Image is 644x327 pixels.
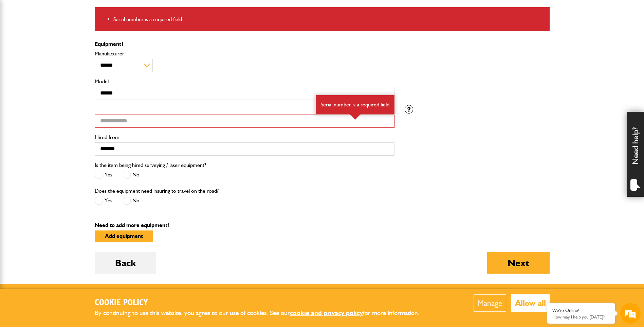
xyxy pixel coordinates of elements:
label: Model [95,79,394,84]
label: No [123,196,140,205]
button: Allow all [511,294,550,312]
div: Need help? [627,112,644,197]
p: Equipment [95,41,394,47]
li: Serial number is a required field [113,15,545,24]
button: Back [95,252,156,274]
a: cookie and privacy policy [290,309,363,317]
button: Next [487,252,550,274]
label: Yes [95,171,112,179]
p: How may I help you today? [552,314,610,320]
p: Need to add more equipment? [95,223,550,228]
span: 1 [121,41,124,47]
button: Manage [474,294,506,312]
label: Is the item being hired surveying / laser equipment? [95,162,206,168]
h2: Cookie Policy [95,298,431,308]
label: Manufacturer [95,51,394,56]
img: error-box-arrow.svg [350,114,361,120]
button: Add equipment [95,230,153,242]
label: Yes [95,196,112,205]
label: Does the equipment need insuring to travel on the road? [95,188,219,194]
div: We're Online! [552,308,610,313]
label: No [123,171,140,179]
label: Hired from [95,135,394,140]
div: Serial number is a required field [316,95,394,114]
p: By continuing to use this website, you agree to our use of cookies. See our for more information. [95,308,431,319]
